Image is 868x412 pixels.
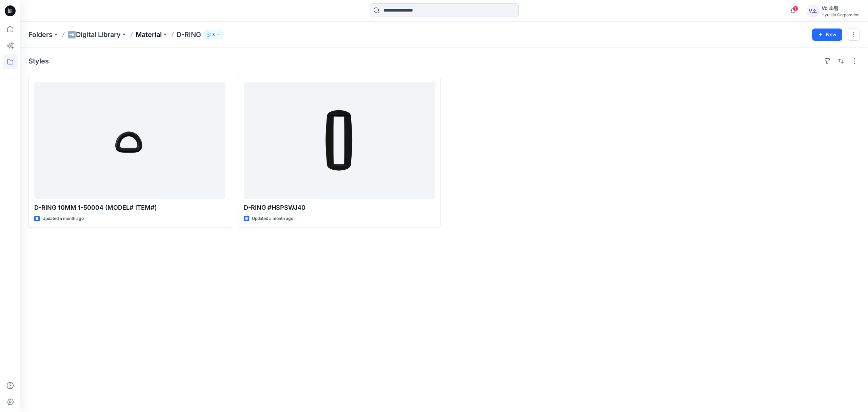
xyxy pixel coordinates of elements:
[822,12,860,17] div: Hyunjin Corporation
[28,30,53,39] a: Folders
[252,215,293,222] p: Updated a month ago
[136,30,162,39] a: Material
[212,31,215,38] p: 3
[42,215,84,222] p: Updated a month ago
[177,30,201,39] p: D-RING
[28,57,49,65] h4: Styles
[793,6,798,11] span: 1
[807,5,819,17] div: V소
[244,203,435,212] p: D-RING #HSPSWJ40
[34,203,225,212] p: D-RING 10MM 1-50004 (MODEL# ITEM#)
[67,30,121,39] a: ➡️Digital Library
[822,4,860,12] div: Vd 소팀
[34,82,225,199] a: D-RING 10MM 1-50004 (MODEL# ITEM#)
[244,82,435,199] a: D-RING #HSPSWJ40
[204,30,223,39] button: 3
[812,29,842,41] button: New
